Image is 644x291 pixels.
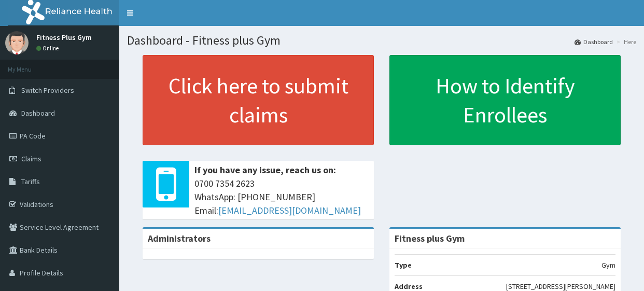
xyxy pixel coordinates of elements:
li: Here [614,37,636,46]
h1: Dashboard - Fitness plus Gym [127,34,636,47]
span: Tariffs [21,177,40,186]
strong: Fitness plus Gym [395,232,465,244]
span: Dashboard [21,108,55,118]
b: Administrators [148,232,211,244]
a: Online [36,45,61,52]
img: User Image [5,31,29,54]
p: Fitness Plus Gym [36,34,92,41]
p: Gym [601,260,615,270]
a: [EMAIL_ADDRESS][DOMAIN_NAME] [218,204,361,216]
a: Click here to submit claims [143,55,374,145]
a: How to Identify Enrollees [389,55,621,145]
span: 0700 7354 2623 WhatsApp: [PHONE_NUMBER] Email: [194,177,369,217]
span: Switch Providers [21,86,74,95]
b: Address [395,282,423,291]
span: Claims [21,154,41,163]
b: If you have any issue, reach us on: [194,164,336,176]
a: Dashboard [575,37,613,46]
b: Type [395,260,412,270]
